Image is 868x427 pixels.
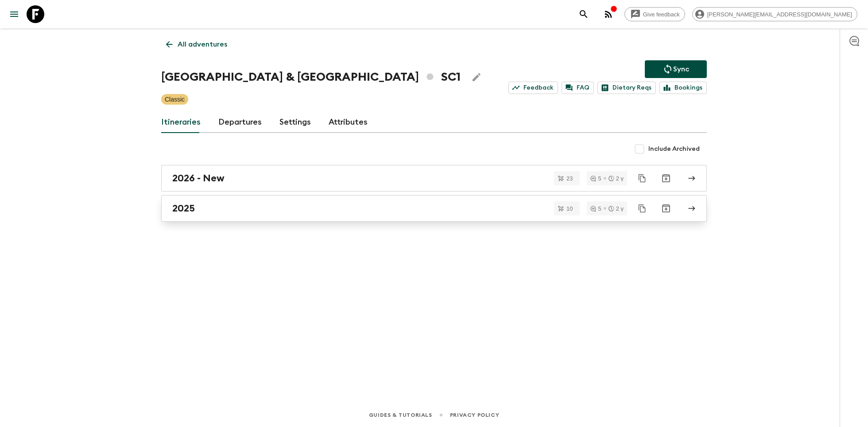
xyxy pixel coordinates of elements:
[468,68,485,86] button: Edit Adventure Title
[165,95,185,104] p: Classic
[648,145,700,153] span: Include Archived
[508,82,558,94] a: Feedback
[161,195,707,222] a: 2025
[5,5,23,23] button: menu
[597,82,656,94] a: Dietary Reqs
[561,206,578,212] span: 10
[161,112,201,133] a: Itineraries
[624,7,685,21] a: Give feedback
[673,64,689,74] p: Sync
[562,82,594,94] a: FAQ
[638,11,685,18] span: Give feedback
[161,35,232,53] a: All adventures
[590,206,601,212] div: 5
[329,112,368,133] a: Attributes
[369,410,432,420] a: Guides & Tutorials
[702,11,857,18] span: [PERSON_NAME][EMAIL_ADDRESS][DOMAIN_NAME]
[279,112,311,133] a: Settings
[692,7,857,21] div: [PERSON_NAME][EMAIL_ADDRESS][DOMAIN_NAME]
[634,170,650,186] button: Duplicate
[178,39,227,50] p: All adventures
[161,68,461,86] h1: [GEOGRAPHIC_DATA] & [GEOGRAPHIC_DATA] SC1
[657,200,675,217] button: Archive
[450,410,499,420] a: Privacy Policy
[590,176,601,181] div: 5
[657,169,675,187] button: Archive
[608,176,624,181] div: 2 y
[561,176,578,181] span: 23
[172,172,225,184] h2: 2026 - New
[645,60,707,78] button: Sync adventure departures to the booking engine
[172,203,195,214] h2: 2025
[634,200,650,216] button: Duplicate
[659,82,707,94] a: Bookings
[218,112,262,133] a: Departures
[608,206,624,212] div: 2 y
[575,5,593,23] button: search adventures
[161,165,707,192] a: 2026 - New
